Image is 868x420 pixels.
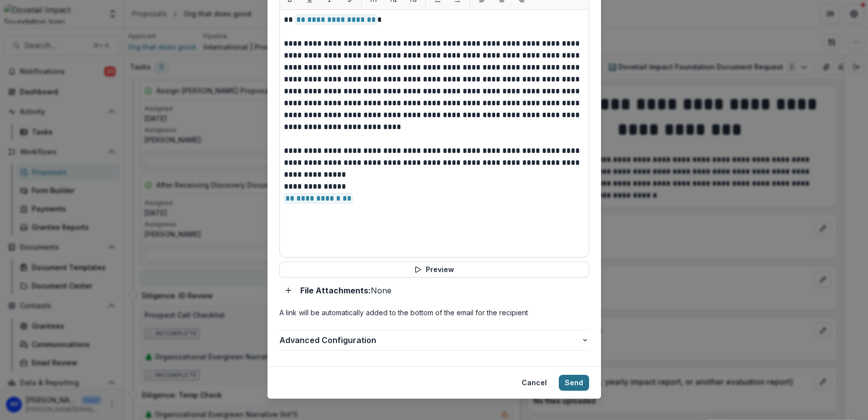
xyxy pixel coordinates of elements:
[516,375,553,391] button: Cancel
[279,330,589,350] button: Advanced Configuration
[300,284,392,296] p: None
[280,282,296,298] button: Add attachment
[279,262,589,278] button: Preview
[279,334,581,346] span: Advanced Configuration
[300,285,371,295] strong: File Attachments:
[279,307,589,318] p: A link will be automatically added to the bottom of the email for the recipient
[559,375,589,391] button: Send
